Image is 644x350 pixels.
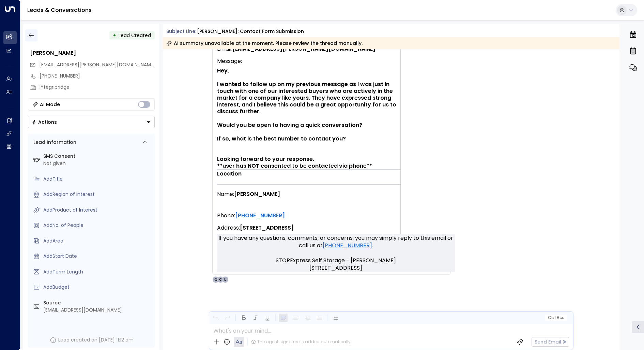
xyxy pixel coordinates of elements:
div: AddArea [43,237,152,245]
button: Cc|Bcc [545,315,567,321]
span: Address: [217,222,240,234]
span: STORExpress Self Storage - [PERSON_NAME] [276,257,396,264]
span: [STREET_ADDRESS] [309,264,362,272]
div: [PERSON_NAME]: Contact Form Submission [197,28,304,35]
label: SMS Consent [43,153,152,160]
div: AddProduct of Interest [43,206,152,214]
div: C [217,276,224,283]
div: Actions [32,119,57,125]
div: AddTitle [43,176,152,183]
button: Actions [28,116,155,128]
label: Source [43,299,152,306]
span: [EMAIL_ADDRESS][PERSON_NAME][DOMAIN_NAME] [39,61,155,68]
span: Message: [217,55,242,67]
div: Q [212,276,219,283]
span: Name: [217,188,234,200]
span: jordan.visser@integribridge.com [39,61,155,68]
span: | [554,315,556,320]
div: The agent signature is added automatically [251,339,351,345]
div: AddRegion of Interest [43,191,152,198]
div: Not given [43,160,152,167]
strong: Hey, I wanted to follow up on my previous message as I was just in touch with one of our interest... [217,67,398,170]
div: [PERSON_NAME] [30,49,155,57]
a: Leads & Conversations [27,6,92,14]
button: Redo [223,314,232,322]
div: AI Mode [40,101,60,108]
button: Undo [211,314,220,322]
div: Button group with a nested menu [28,116,155,128]
div: AddBudget [43,284,152,291]
a: [PHONE_NUMBER] [323,242,372,249]
div: • [113,29,116,41]
div: AddStart Date [43,253,152,260]
div: Lead Information [31,139,76,146]
span: Cc Bcc [548,315,564,320]
span: Phone: [217,210,235,222]
div: L [222,276,229,283]
div: Lead created on [DATE] 11:12 am [58,336,134,344]
strong: [STREET_ADDRESS] [240,224,294,232]
span: If you have any questions, comments, or concerns, you may simply reply to this email or call us at . [217,234,455,249]
div: [EMAIL_ADDRESS][DOMAIN_NAME] [43,306,152,314]
div: AddTerm Length [43,268,152,276]
div: AddNo. of People [43,222,152,229]
strong: Location [217,170,242,178]
div: AI summary unavailable at the moment. Please review the thread manually. [166,40,363,47]
a: [PHONE_NUMBER] [235,211,285,221]
span: Lead Created [119,32,151,39]
strong: [PERSON_NAME] [234,190,280,198]
div: [PHONE_NUMBER] [40,72,155,80]
span: Subject Line: [166,28,196,35]
div: Integribridge [40,84,155,91]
